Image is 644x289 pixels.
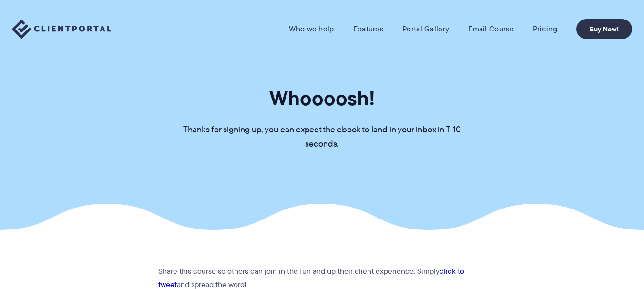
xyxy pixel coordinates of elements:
[179,123,465,151] p: Thanks for signing up, you can expect the ebook to land in your inbox in T-10 seconds.
[353,24,383,34] a: Features
[269,86,375,111] h1: Whoooosh!
[533,24,557,34] a: Pricing
[402,24,449,34] a: Portal Gallery
[289,24,334,34] a: Who we help
[576,19,632,39] a: Buy Now!
[468,24,514,34] a: Email Course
